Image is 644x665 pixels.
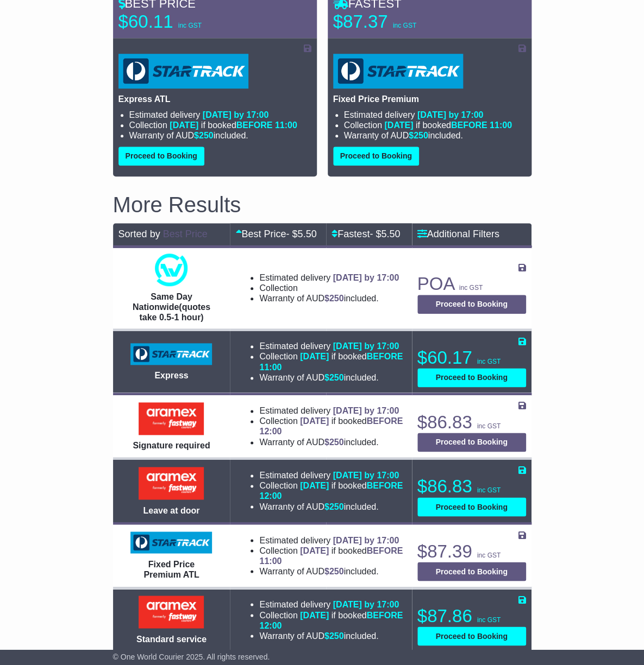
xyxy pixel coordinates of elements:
span: [DATE] by 17:00 [333,535,399,544]
p: Fixed Price Premium [333,94,526,104]
span: Leave at door [143,505,199,515]
span: 12:00 [259,427,282,436]
p: $86.83 [417,411,526,433]
span: [DATE] [300,546,329,555]
span: $ [324,566,344,575]
span: inc GST [393,22,416,29]
span: BEFORE [367,352,403,361]
span: 250 [329,631,344,640]
li: Collection [344,120,526,130]
p: POA [417,273,526,295]
span: [DATE] by 17:00 [333,406,399,415]
span: [DATE] by 17:00 [333,341,399,351]
span: if booked [259,481,403,501]
li: Estimated delivery [344,110,526,120]
span: if booked [384,121,511,130]
span: $ [194,131,214,140]
button: Proceed to Booking [417,295,526,314]
span: Sorted by [118,229,160,239]
button: Proceed to Booking [417,368,526,387]
p: $86.83 [417,476,526,497]
img: Aramex: Leave at door [139,467,204,499]
p: $87.39 [417,540,526,562]
span: inc GST [178,22,202,29]
li: Collection [259,283,399,293]
span: inc GST [459,284,483,292]
span: 250 [329,373,344,382]
span: if booked [259,416,403,436]
button: Proceed to Booking [333,147,419,166]
li: Estimated delivery [259,470,404,480]
span: 12:00 [259,620,282,630]
span: $ [324,294,344,303]
span: BEFORE [367,610,403,619]
span: - $ [370,229,400,239]
span: 11:00 [259,363,282,372]
li: Estimated delivery [259,535,404,545]
li: Estimated delivery [129,110,311,120]
li: Collection [259,351,404,372]
img: Aramex: Standard service [139,596,204,628]
span: 12:00 [259,491,282,501]
span: [DATE] by 17:00 [333,471,399,480]
li: Collection [259,545,404,566]
span: 250 [199,131,214,140]
span: 250 [329,438,344,447]
button: Proceed to Booking [417,626,526,645]
span: BEFORE [367,481,403,490]
span: [DATE] [300,610,329,619]
a: Additional Filters [417,229,499,239]
img: StarTrack: Express ATL [118,54,248,88]
li: Collection [259,416,404,436]
span: inc GST [477,422,501,430]
li: Warranty of AUD included. [259,293,399,303]
li: Warranty of AUD included. [129,130,311,141]
button: Proceed to Booking [417,562,526,581]
a: Best Price [163,229,208,239]
img: Aramex: Signature required [139,402,204,435]
span: 11:00 [490,121,512,130]
span: 250 [414,131,428,140]
span: Fixed Price Premium ATL [143,559,199,579]
button: Proceed to Booking [118,147,204,166]
span: 11:00 [275,121,297,130]
span: BEFORE [367,416,403,426]
li: Warranty of AUD included. [259,372,404,383]
button: Proceed to Booking [417,433,526,452]
span: $ [324,631,344,640]
li: Estimated delivery [259,406,404,416]
a: Fastest- $5.50 [332,229,400,239]
span: Standard service [136,634,207,643]
span: 5.50 [381,229,400,239]
span: BEFORE [451,121,487,130]
span: inc GST [477,486,501,494]
span: if booked [259,546,403,565]
span: 250 [329,502,344,511]
li: Warranty of AUD included. [259,501,404,511]
span: - $ [286,229,316,239]
li: Warranty of AUD included. [259,437,404,447]
span: [DATE] [384,121,413,130]
span: [DATE] [300,352,329,361]
span: $ [324,373,344,382]
li: Warranty of AUD included. [259,630,404,641]
h2: More Results [113,193,532,217]
li: Estimated delivery [259,273,399,283]
span: inc GST [477,551,501,559]
img: One World Courier: Same Day Nationwide(quotes take 0.5-1 hour) [155,254,187,286]
p: $87.86 [417,605,526,626]
li: Warranty of AUD included. [344,130,526,141]
img: StarTrack: Express [130,343,212,365]
li: Warranty of AUD included. [259,566,404,576]
li: Collection [129,120,311,130]
img: StarTrack: Fixed Price Premium [333,54,463,88]
span: 250 [329,294,344,303]
span: 11:00 [259,556,282,565]
span: $ [409,131,428,140]
span: [DATE] by 17:00 [203,110,269,119]
span: [DATE] by 17:00 [417,110,484,119]
span: [DATE] [170,121,198,130]
span: Express [154,371,188,380]
img: StarTrack: Fixed Price Premium ATL [130,531,212,553]
span: BEFORE [236,121,273,130]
